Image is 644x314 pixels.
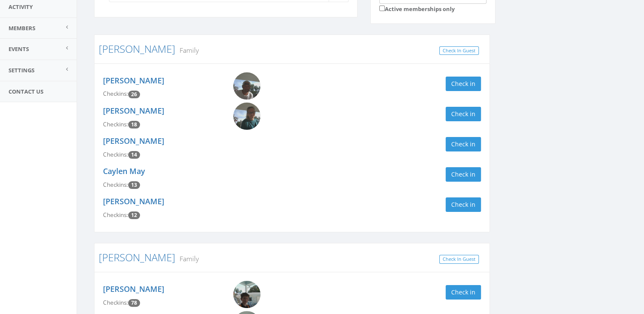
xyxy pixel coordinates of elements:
a: [PERSON_NAME] [103,196,164,206]
button: Check in [446,107,481,121]
span: Settings [9,66,34,74]
a: [PERSON_NAME] [103,284,164,294]
a: [PERSON_NAME] [99,250,175,264]
a: [PERSON_NAME] [99,42,175,56]
button: Check in [446,167,481,182]
span: Checkins: [103,151,128,158]
span: Checkin count [128,121,140,128]
button: Check in [446,77,481,91]
span: Checkin count [128,151,140,159]
a: Caylen May [103,166,145,176]
span: Checkins: [103,181,128,188]
img: Conor_Goff.png [233,281,260,308]
a: Check In Guest [439,255,479,264]
span: Checkins: [103,299,128,306]
span: Members [9,24,35,32]
span: Checkin count [128,211,140,219]
label: Active memberships only [379,4,455,13]
img: Jeremy_May.png [233,72,260,100]
span: Checkin count [128,91,140,98]
span: Checkins: [103,120,128,128]
input: Active memberships only [379,6,385,11]
span: Checkin count [128,299,140,307]
a: [PERSON_NAME] [103,136,164,146]
button: Check in [446,197,481,212]
a: Check In Guest [439,46,479,55]
span: Contact Us [9,88,43,95]
span: Checkin count [128,181,140,189]
span: Checkins: [103,90,128,97]
span: Events [9,45,29,53]
a: [PERSON_NAME] [103,75,164,86]
button: Check in [446,137,481,151]
small: Family [175,46,199,55]
button: Check in [446,285,481,300]
small: Family [175,254,199,263]
img: Tammy_Algoe.png [233,103,260,130]
span: Checkins: [103,211,128,219]
a: [PERSON_NAME] [103,106,164,116]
